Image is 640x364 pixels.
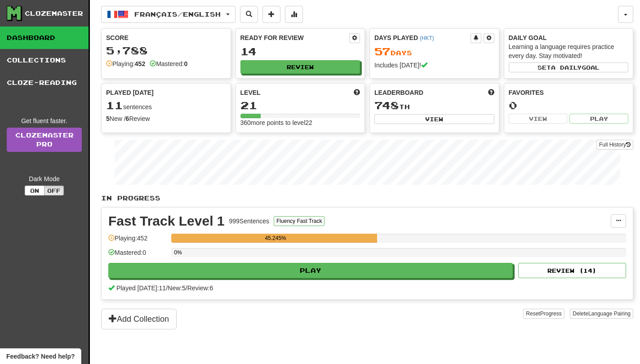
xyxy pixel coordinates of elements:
[518,263,626,278] button: Review (14)
[523,309,564,319] button: ResetProgress
[106,45,226,56] div: 5,788
[7,174,82,183] div: Dark Mode
[509,42,629,60] div: Learning a language requires practice every day. Stay motivated!
[374,33,471,42] div: Days Played
[168,284,186,292] span: New: 5
[509,100,629,111] div: 0
[354,88,360,97] span: Score more points to level up
[116,284,166,292] span: Played [DATE]: 11
[101,6,236,23] button: Français/English
[101,194,633,203] p: In Progress
[262,6,280,23] button: Add sentence to collection
[540,311,562,317] span: Progress
[25,186,44,195] button: On
[7,128,82,152] a: ClozemasterPro
[106,114,226,123] div: New / Review
[108,263,513,278] button: Play
[106,115,110,122] strong: 5
[509,88,629,97] div: Favorites
[106,88,154,97] span: Played [DATE]
[240,100,360,111] div: 21
[240,88,261,97] span: Level
[551,64,582,71] span: a daily
[7,116,82,125] div: Get fluent faster.
[509,114,568,124] button: View
[44,186,64,195] button: Off
[374,88,423,97] span: Leaderboard
[285,6,303,23] button: More stats
[184,60,187,67] strong: 0
[374,46,494,58] div: Day s
[240,33,350,42] div: Ready for Review
[374,100,494,111] div: th
[108,234,167,249] div: Playing: 452
[240,60,360,74] button: Review
[174,234,377,243] div: 45.245%
[108,214,225,228] div: Fast Track Level 1
[509,62,629,72] button: Seta dailygoal
[509,33,629,42] div: Daily Goal
[588,311,631,317] span: Language Pairing
[488,88,494,97] span: This week in points, UTC
[374,45,391,58] span: 57
[101,309,177,329] button: Add Collection
[229,217,270,226] div: 999 Sentences
[108,248,167,263] div: Mastered: 0
[186,284,187,292] span: /
[274,216,324,226] button: Fluency Fast Track
[134,10,221,18] span: Français / English
[106,99,123,111] span: 11
[569,114,628,124] button: Play
[106,33,226,42] div: Score
[187,284,213,292] span: Review: 6
[596,140,633,150] button: Full History
[106,100,226,111] div: sentences
[135,60,145,67] strong: 452
[240,6,258,23] button: Search sentences
[240,118,360,127] div: 360 more points to level 22
[570,309,633,319] button: DeleteLanguage Pairing
[166,284,168,292] span: /
[6,352,75,361] span: Open feedback widget
[150,59,187,68] div: Mastered:
[240,46,360,57] div: 14
[25,9,83,18] div: Clozemaster
[374,61,494,70] div: Includes [DATE]!
[374,114,494,124] button: View
[106,59,145,68] div: Playing:
[126,115,129,122] strong: 6
[420,35,434,41] a: (HKT)
[374,99,399,111] span: 748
